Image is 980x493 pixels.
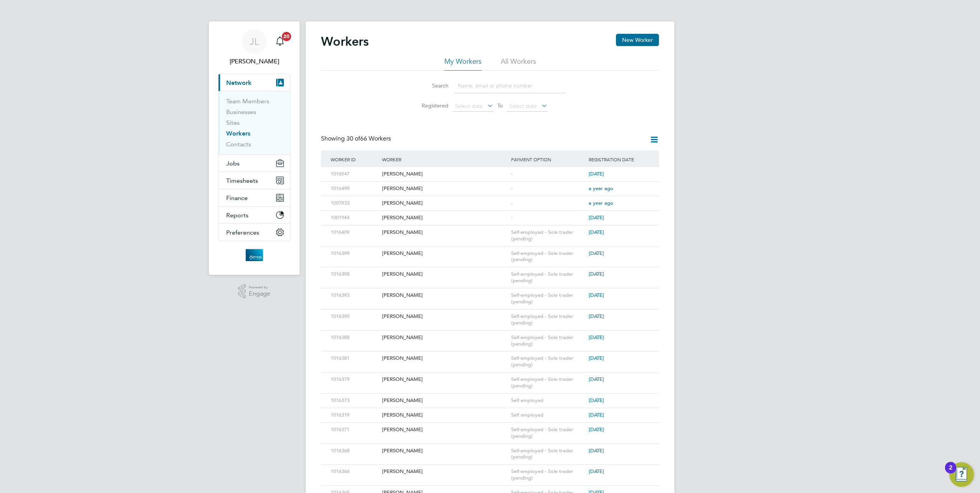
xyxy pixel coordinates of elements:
button: Network [219,74,290,91]
a: 1016371[PERSON_NAME]Self-employed - Sole trader (pending)[DATE] [329,422,651,429]
div: [PERSON_NAME] [380,408,509,422]
a: 1016388[PERSON_NAME]Self-employed - Sole trader (pending)[DATE] [329,330,651,337]
div: Registration Date [587,151,651,168]
a: 1016499[PERSON_NAME]-a year ago [329,181,651,188]
a: Businesses [226,108,256,116]
div: [PERSON_NAME] [380,225,509,240]
div: 1016366 [329,465,380,479]
span: [DATE] [589,468,604,475]
div: [PERSON_NAME] [380,351,509,366]
a: 1016319[PERSON_NAME]Self employed[DATE] [329,408,651,414]
div: Self employed [509,408,587,422]
a: 1016390[PERSON_NAME]Self-employed - Sole trader (pending)[DATE] [329,309,651,316]
div: 1016409 [329,225,380,240]
div: [PERSON_NAME] [380,309,509,324]
span: 30 of [346,135,360,142]
div: Worker ID [329,151,380,168]
a: Workers [226,130,250,137]
span: To [495,101,505,111]
span: 66 Workers [346,135,391,142]
div: [PERSON_NAME] [380,267,509,281]
div: 1016499 [329,182,380,196]
a: Contacts [226,141,251,148]
span: Engage [249,291,270,297]
div: [PERSON_NAME] [380,444,509,458]
span: Finance [226,194,248,202]
div: [PERSON_NAME] [380,423,509,437]
span: [DATE] [589,355,604,361]
div: Payment Option [509,151,587,168]
div: Self-employed - Sole trader (pending) [509,225,587,246]
button: New Worker [616,34,659,46]
span: [DATE] [589,271,604,277]
button: Timesheets [219,172,290,189]
nav: Main navigation [209,22,300,275]
a: Powered byEngage [238,284,271,299]
span: Network [226,79,252,86]
button: Jobs [219,155,290,172]
span: Select date [455,103,483,109]
span: [DATE] [589,229,604,235]
a: 1016381[PERSON_NAME]Self-employed - Sole trader (pending)[DATE] [329,351,651,357]
span: Jobs [226,160,240,167]
a: 1001944[PERSON_NAME]-[DATE] [329,210,651,217]
a: 1016393[PERSON_NAME]Self-employed - Sole trader (pending)[DATE] [329,288,651,294]
label: Search [414,82,449,89]
div: 1016398 [329,267,380,281]
div: Self-employed - Sole trader (pending) [509,331,587,351]
div: Self-employed - Sole trader (pending) [509,423,587,443]
div: 1016388 [329,331,380,345]
a: Go to home page [218,249,290,261]
span: [DATE] [589,334,604,341]
div: [PERSON_NAME] [380,196,509,210]
li: My Workers [444,57,482,71]
a: JL[PERSON_NAME] [218,29,290,66]
span: [DATE] [589,170,604,177]
div: [PERSON_NAME] [380,211,509,225]
li: All Workers [501,57,536,71]
span: JL [250,36,259,46]
div: [PERSON_NAME] [380,182,509,196]
div: Self-employed - Sole trader (pending) [509,351,587,372]
div: - [509,196,587,210]
a: Team Members [226,98,269,105]
button: Reports [219,207,290,223]
button: Finance [219,189,290,206]
a: 1016398[PERSON_NAME]Self-employed - Sole trader (pending)[DATE] [329,267,651,273]
a: 1016368[PERSON_NAME]Self-employed - Sole trader (pending)[DATE] [329,443,651,450]
div: [PERSON_NAME] [380,331,509,345]
div: 1016381 [329,351,380,366]
span: [DATE] [589,214,604,221]
div: 1007933 [329,196,380,210]
a: 1016366[PERSON_NAME]Self-employed - Sole trader (pending)[DATE] [329,464,651,471]
div: Self-employed - Sole trader (pending) [509,246,587,267]
div: Self-employed - Sole trader (pending) [509,288,587,309]
div: [PERSON_NAME] [380,246,509,261]
div: - [509,167,587,181]
span: 20 [282,32,291,41]
div: Network [219,91,290,154]
div: [PERSON_NAME] [380,288,509,303]
div: 1016393 [329,288,380,303]
div: Worker [380,151,509,168]
div: Self-employed - Sole trader (pending) [509,267,587,288]
input: Name, email or phone number [454,78,566,93]
a: 1016399[PERSON_NAME]Self-employed - Sole trader (pending)[DATE] [329,246,651,253]
div: 1016390 [329,309,380,324]
div: 1001944 [329,211,380,225]
div: [PERSON_NAME] [380,372,509,387]
a: 1016547[PERSON_NAME]-[DATE] [329,167,651,173]
span: [DATE] [589,426,604,433]
img: atmosrecruitment-logo-retina.png [245,249,263,261]
div: [PERSON_NAME] [380,465,509,479]
a: 1016373[PERSON_NAME]Self employed[DATE] [329,393,651,400]
div: [PERSON_NAME] [380,394,509,408]
span: [DATE] [589,292,604,298]
span: [DATE] [589,376,604,382]
div: 1016547 [329,167,380,181]
span: [DATE] [589,397,604,404]
a: 1016379[PERSON_NAME]Self-employed - Sole trader (pending)[DATE] [329,372,651,379]
div: Self-employed - Sole trader (pending) [509,309,587,330]
div: - [509,211,587,225]
a: 1016365[PERSON_NAME]Self-employed - Sole trader (pending)[DATE] [329,485,651,492]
